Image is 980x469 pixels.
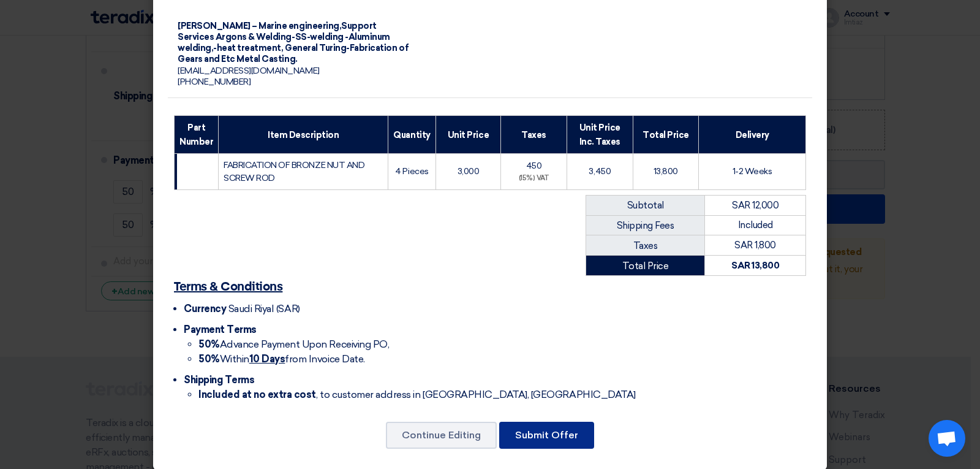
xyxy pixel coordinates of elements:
[184,303,226,315] font: Currency
[198,353,220,365] font: 50%
[654,166,678,177] font: 13,800
[316,389,636,400] font: , to customer address in [GEOGRAPHIC_DATA], [GEOGRAPHIC_DATA]
[499,422,594,449] button: Submit Offer
[929,420,965,457] a: Open chat
[521,130,546,140] font: Taxes
[738,219,773,231] font: Included
[178,66,320,76] font: [EMAIL_ADDRESS][DOMAIN_NAME]
[184,324,257,335] font: Payment Terms
[519,174,549,182] font: (15%) VAT
[393,130,430,140] font: Quantity
[617,220,674,231] font: Shipping Fees
[198,338,220,350] font: 50%
[736,130,769,140] font: Delivery
[734,240,776,251] font: SAR 1,800
[731,260,779,271] font: SAR 13,800
[633,240,658,251] font: Taxes
[386,422,497,449] button: Continue Editing
[220,338,390,350] font: Advance Payment Upon Receiving PO,
[402,429,481,441] font: Continue Editing
[643,130,689,140] font: Total Price
[589,166,611,177] font: 3,450
[732,200,778,211] font: SAR 12,000
[249,353,285,365] font: 10 Days
[395,166,428,177] font: 4 Pieces
[184,374,254,386] font: Shipping Terms
[733,166,772,177] font: 1-2 Weeks
[178,21,409,65] font: [PERSON_NAME] – Marine engineering,Support Services Argons & Welding-SS-welding -Aluminum welding...
[224,160,364,183] font: FABRICATION OF BRONZE NUT AND SCREW ROD
[458,166,480,177] font: 3,000
[515,429,578,441] font: Submit Offer
[622,261,669,272] font: Total Price
[627,200,664,211] font: Subtotal
[174,281,282,293] font: Terms & Conditions
[526,161,542,171] font: 450
[448,130,489,140] font: Unit Price
[579,123,620,147] font: Unit Price Inc. Taxes
[268,130,339,140] font: Item Description
[220,353,249,365] font: Within
[178,77,251,87] font: [PHONE_NUMBER]
[228,303,300,315] font: Saudi Riyal (SAR)
[285,353,364,365] font: from Invoice Date.
[198,389,316,400] font: Included at no extra cost
[179,123,213,147] font: Part Number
